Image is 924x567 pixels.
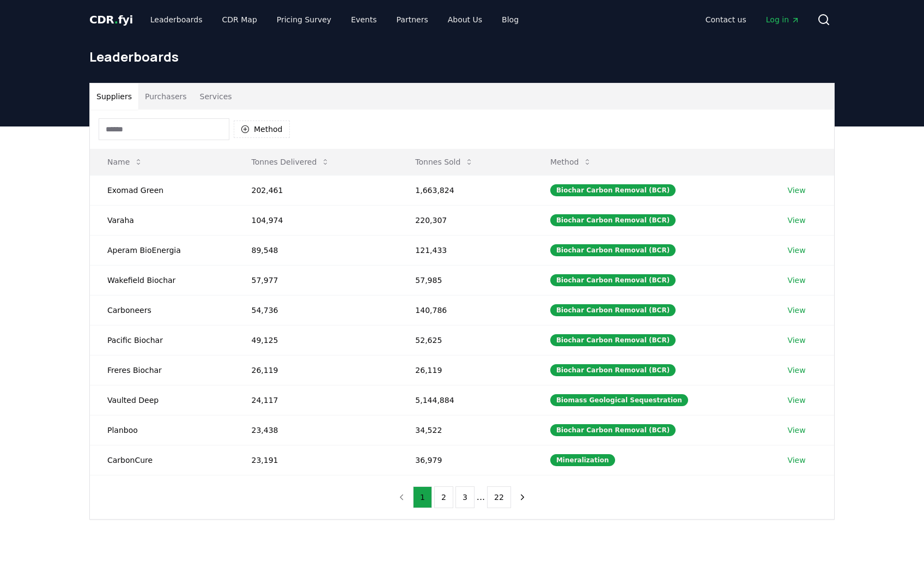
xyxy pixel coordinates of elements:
div: Biochar Carbon Removal (BCR) [550,364,676,376]
td: 52,625 [398,325,533,355]
li: ... [477,491,485,504]
div: Biochar Carbon Removal (BCR) [550,274,676,286]
div: Biochar Carbon Removal (BCR) [550,334,676,346]
td: 57,977 [234,265,398,295]
button: Name [99,151,151,173]
td: 5,144,884 [398,385,533,415]
span: Log in [766,14,800,25]
td: Exomad Green [90,175,234,205]
td: 24,117 [234,385,398,415]
td: 23,438 [234,415,398,445]
div: Biomass Geological Sequestration [550,394,688,406]
nav: Main [142,10,527,29]
td: 23,191 [234,445,398,475]
td: 36,979 [398,445,533,475]
a: View [787,335,805,346]
a: About Us [439,10,491,29]
div: Biochar Carbon Removal (BCR) [550,424,676,436]
td: 49,125 [234,325,398,355]
a: View [787,455,805,466]
td: 54,736 [234,295,398,325]
div: Biochar Carbon Removal (BCR) [550,244,676,256]
div: Biochar Carbon Removal (BCR) [550,304,676,316]
div: Mineralization [550,454,615,466]
td: Wakefield Biochar [90,265,234,295]
td: Freres Biochar [90,355,234,385]
td: 104,974 [234,205,398,235]
td: Vaulted Deep [90,385,234,415]
a: View [787,395,805,406]
button: Tonnes Sold [406,151,482,173]
td: 140,786 [398,295,533,325]
button: Method [542,151,601,173]
button: 2 [434,486,453,508]
td: Varaha [90,205,234,235]
button: Purchasers [138,83,193,110]
td: Pacific Biochar [90,325,234,355]
td: 121,433 [398,235,533,265]
a: View [787,425,805,436]
td: 26,119 [398,355,533,385]
td: Carboneers [90,295,234,325]
td: CarbonCure [90,445,234,475]
a: Contact us [697,10,755,29]
h1: Leaderboards [89,48,835,65]
a: CDR.fyi [89,12,133,27]
span: CDR fyi [89,13,133,26]
a: View [787,245,805,256]
button: Tonnes Delivered [242,151,338,173]
a: View [787,305,805,316]
button: next page [513,486,532,508]
span: . [114,13,118,26]
td: Aperam BioEnergia [90,235,234,265]
td: 220,307 [398,205,533,235]
a: View [787,365,805,376]
a: View [787,215,805,226]
button: 3 [455,486,475,508]
a: Pricing Survey [268,10,340,29]
a: Log in [757,10,808,29]
td: 202,461 [234,175,398,205]
td: Planboo [90,415,234,445]
td: 89,548 [234,235,398,265]
a: Partners [388,10,437,29]
button: 1 [413,486,432,508]
nav: Main [697,10,808,29]
td: 1,663,824 [398,175,533,205]
a: View [787,275,805,286]
a: View [787,185,805,196]
a: Leaderboards [142,10,211,29]
button: 22 [487,486,511,508]
button: Method [234,120,290,138]
td: 34,522 [398,415,533,445]
a: Events [342,10,385,29]
button: Services [193,83,239,110]
div: Biochar Carbon Removal (BCR) [550,214,676,226]
div: Biochar Carbon Removal (BCR) [550,184,676,196]
a: Blog [493,10,527,29]
td: 57,985 [398,265,533,295]
a: CDR Map [214,10,266,29]
td: 26,119 [234,355,398,385]
button: Suppliers [90,83,138,110]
